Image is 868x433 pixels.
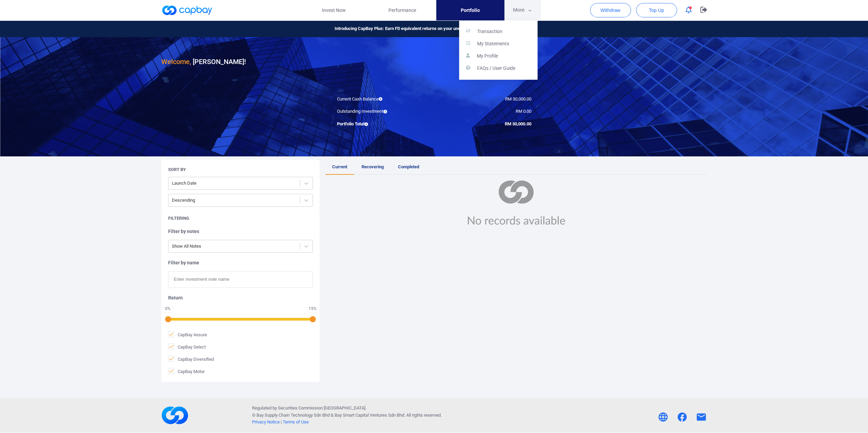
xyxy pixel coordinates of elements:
[459,38,538,50] a: My Statements
[459,26,538,38] a: Transaction
[477,29,502,35] p: Transaction
[477,65,515,72] p: FAQs / User Guide
[477,53,498,59] p: My Profile
[459,62,538,75] a: FAQs / User Guide
[477,41,509,47] p: My Statements
[459,50,538,62] a: My Profile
